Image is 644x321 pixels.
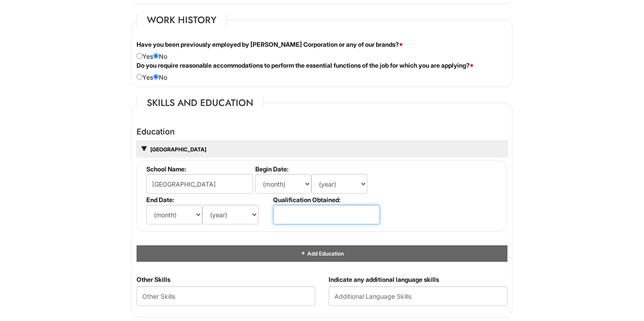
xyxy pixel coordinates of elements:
h4: Education [137,127,507,136]
div: Yes No [130,40,514,61]
label: Indicate any additional language skills [329,275,439,284]
label: Have you been previously employed by [PERSON_NAME] Corporation or any of our brands? [137,40,403,49]
label: Other Skills [137,275,170,284]
div: Yes No [130,61,514,82]
label: School Name: [146,165,252,173]
a: [GEOGRAPHIC_DATA] [149,146,206,153]
input: Other Skills [137,286,315,306]
legend: Skills and Education [137,96,263,110]
label: Qualification Obtained: [273,196,378,203]
input: Additional Language Skills [329,286,507,306]
label: Begin Date: [255,165,378,173]
legend: Work History [137,13,227,27]
label: End Date: [146,196,270,203]
span: Add Education [306,250,343,257]
label: Do you require reasonable accommodations to perform the essential functions of the job for which ... [137,61,474,70]
a: Add Education [300,250,343,257]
